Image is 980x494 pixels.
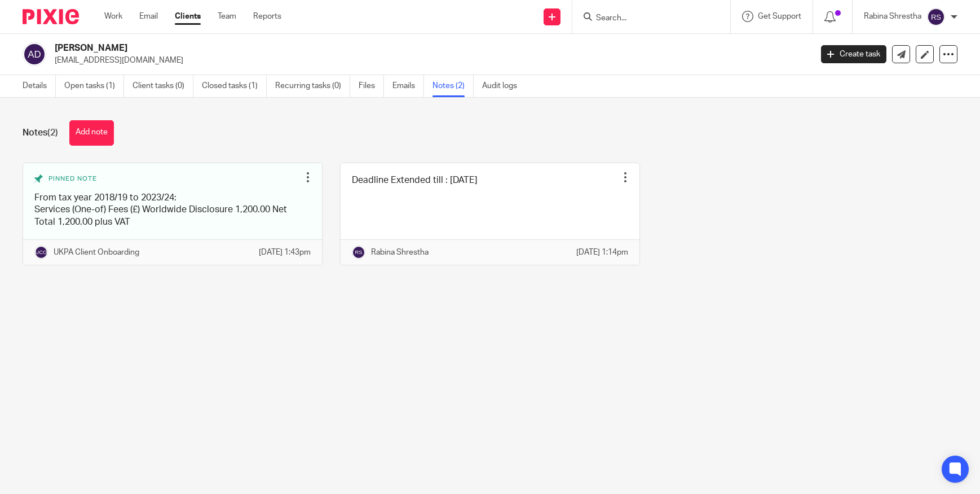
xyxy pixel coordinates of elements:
[23,9,79,24] img: Pixie
[758,12,801,20] span: Get Support
[432,75,474,97] a: Notes (2)
[359,75,384,97] a: Files
[54,247,139,258] p: UKPA Client Onboarding
[576,247,628,258] p: [DATE] 1:14pm
[352,246,365,259] img: svg%3E
[104,11,122,22] a: Work
[202,75,267,97] a: Closed tasks (1)
[821,45,886,63] a: Create task
[139,11,158,22] a: Email
[927,8,945,26] img: svg%3E
[253,11,281,22] a: Reports
[23,127,58,139] h1: Notes
[371,247,429,258] p: Rabina Shrestha
[175,11,201,22] a: Clients
[23,42,46,66] img: svg%3E
[595,14,696,24] input: Search
[47,128,58,137] span: (2)
[34,174,299,183] div: Pinned note
[55,55,804,66] p: [EMAIL_ADDRESS][DOMAIN_NAME]
[23,75,56,97] a: Details
[55,42,654,54] h2: [PERSON_NAME]
[69,120,114,146] button: Add note
[64,75,124,97] a: Open tasks (1)
[34,246,48,259] img: svg%3E
[275,75,350,97] a: Recurring tasks (0)
[259,247,311,258] p: [DATE] 1:43pm
[133,75,193,97] a: Client tasks (0)
[392,75,424,97] a: Emails
[482,75,526,97] a: Audit logs
[218,11,236,22] a: Team
[864,11,921,22] p: Rabina Shrestha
